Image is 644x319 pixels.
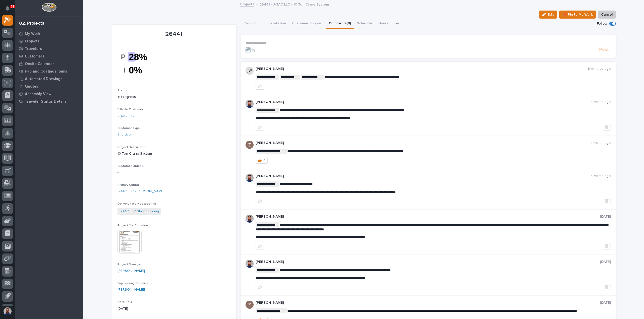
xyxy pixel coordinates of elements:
button: Production [240,19,265,29]
button: Delete post [603,124,611,131]
a: J-TAC LLC [117,113,134,119]
div: Notifications32 [6,6,13,14]
button: like this post [256,284,264,290]
p: Projects [25,39,39,44]
button: Installation [265,19,289,29]
button: Notifications [2,3,13,14]
p: [PERSON_NAME] [256,67,588,71]
span: Edit [548,12,554,17]
p: 26441 [117,31,230,38]
p: Customers [25,54,44,59]
a: Projects [15,37,83,45]
p: [DATE] [117,306,230,311]
button: like this post [256,124,264,131]
a: Traveler Status Details [15,98,83,105]
a: J-TAC LLC Shop Building [119,209,159,214]
p: Travelers [25,47,42,51]
span: Status [117,89,127,92]
p: 6 minutes ago [588,67,611,71]
p: [PERSON_NAME] [256,301,600,305]
button: users-avatar [2,306,13,316]
span: Project Confirmation [117,224,148,227]
span: Customer Type [117,127,140,130]
p: 26441 - J-TAC LLC - 10 Ton Crane System [260,1,329,7]
a: Customers [15,52,83,60]
a: End User [117,132,132,138]
p: [DATE] [600,260,611,264]
p: - [117,170,230,175]
p: Follow [597,22,607,26]
a: J-TAC LLC - [PERSON_NAME] [117,189,164,194]
button: 1 [256,157,268,164]
a: Automated Drawings [15,75,83,83]
p: Fab and Coatings Items [25,69,67,74]
p: [DATE] [600,215,611,219]
p: [PERSON_NAME] [256,100,590,104]
p: My Work [25,32,40,36]
p: [DATE] [600,301,611,305]
p: a month ago [590,100,611,104]
span: Date Sold [117,301,132,304]
button: like this post [256,243,264,249]
button: Cancel [598,11,616,19]
span: Cancel [601,12,613,18]
p: a month ago [590,174,611,178]
p: 32 [11,5,14,8]
button: like this post [256,83,264,90]
span: Project Manager [117,263,141,266]
a: My Work [15,30,83,37]
button: like this post [256,198,264,204]
p: Onsite Calendar [25,62,54,66]
span: Engineering Coordinator [117,282,153,285]
div: 02. Projects [19,21,44,26]
button: Delete post [603,243,611,249]
p: a month ago [590,141,611,145]
img: AGNmyxac9iQmFt5KMn4yKUk2u-Y3CYPXgWg2Ri7a09A=s96-c [246,301,254,309]
a: [PERSON_NAME] [117,287,145,292]
button: Customer Support [289,19,326,29]
img: Workspace Logo [42,3,56,12]
span: Post [599,47,609,53]
span: Primary Contact [117,183,141,186]
button: Edit [539,11,557,19]
img: 6hTokn1ETDGPf9BPokIQ [246,100,254,108]
a: [PERSON_NAME] [117,268,145,274]
button: 📌 Pin to My Work [559,11,596,19]
img: 6hTokn1ETDGPf9BPokIQ [246,174,254,182]
p: Assembly View [25,92,51,96]
span: Project Description [117,146,145,149]
button: Delete post [603,284,611,290]
p: [PERSON_NAME] [256,215,600,219]
img: 6hTokn1ETDGPf9BPokIQ [246,215,254,223]
span: Delivery / Work Location(s) [117,202,156,205]
a: Fab and Coatings Items [15,68,83,75]
button: Post [597,47,611,53]
button: Comments (8) [326,19,354,29]
button: Hours [375,19,391,29]
p: In Progress [117,94,230,100]
p: [PERSON_NAME] [256,141,590,145]
p: 10 Ton Crane System [117,151,230,156]
img: AGNmyxac9iQmFt5KMn4yKUk2u-Y3CYPXgWg2Ri7a09A=s96-c [246,141,254,149]
span: Billable Customer [117,108,143,111]
p: Quotes [25,84,38,89]
p: Traveler Status Details [25,99,66,104]
span: Customer Order ID [117,165,145,168]
button: Delete post [603,198,611,204]
a: Onsite Calendar [15,60,83,68]
a: Quotes [15,83,83,90]
p: [PERSON_NAME] [256,174,590,178]
img: 6hTokn1ETDGPf9BPokIQ [246,260,254,268]
img: 2dWQi9Le4GCCCfBoSw3OZtx91EvXp-9CxPH92_7g2YI [117,46,155,81]
p: [PERSON_NAME] [256,260,600,264]
a: Assembly View [15,90,83,98]
button: Schedule [354,19,375,29]
a: Travelers [15,45,83,52]
p: Automated Drawings [25,77,62,81]
div: 1 [264,159,265,162]
a: Projects [240,1,254,7]
span: 📌 Pin to My Work [562,12,593,18]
